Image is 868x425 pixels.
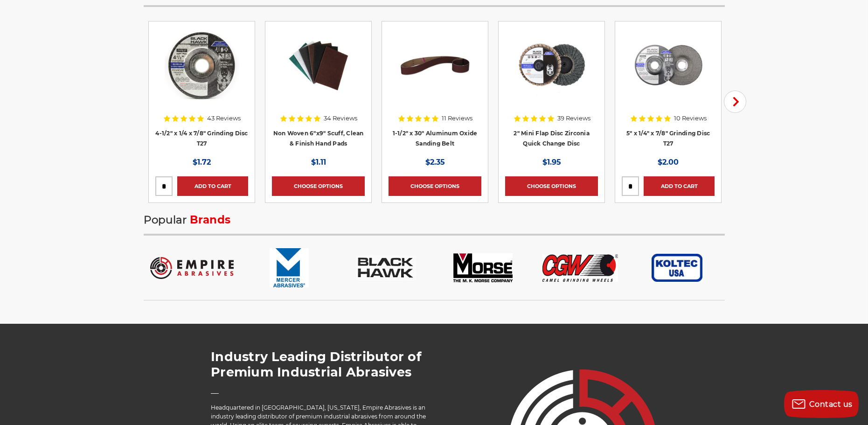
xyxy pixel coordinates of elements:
a: 4-1/2" x 1/4 x 7/8" Grinding Disc T27 [155,130,248,147]
img: 5 inch x 1/4 inch BHA grinding disc [631,28,706,103]
img: Non Woven 6"x9" Scuff, Clean & Finish Hand Pads [281,28,356,103]
a: 2" Mini Flap Disc Zirconia Quick Change Disc [514,130,590,147]
span: $1.11 [311,158,326,167]
button: Contact us [784,390,859,418]
img: M.K. Morse [453,253,513,282]
span: Popular [144,213,187,226]
a: Black Hawk Abrasives 2-inch Zirconia Flap Disc with 60 Grit Zirconia for Smooth Finishing [505,28,598,117]
img: BHA grinding wheels for 4.5 inch angle grinder [165,28,239,103]
span: 10 Reviews [674,115,707,121]
a: 5" x 1/4" x 7/8" Grinding Disc T27 [626,130,710,147]
span: $2.00 [658,158,679,167]
span: 43 Reviews [207,115,241,121]
a: BHA grinding wheels for 4.5 inch angle grinder [155,28,248,117]
a: Non Woven 6"x9" Scuff, Clean & Finish Hand Pads [273,130,364,147]
span: 34 Reviews [324,115,357,121]
a: Non Woven 6"x9" Scuff, Clean & Finish Hand Pads [272,28,365,117]
a: 1-1/2" x 30" Sanding Belt - Aluminum Oxide [389,28,481,117]
img: Black Hawk [356,255,416,280]
h2: Industry Leading Distributor of Premium Industrial Abrasives [211,349,429,380]
span: $2.35 [425,158,445,167]
span: $1.72 [193,158,211,167]
span: $1.95 [542,158,561,167]
img: Mercer [270,248,309,287]
img: Black Hawk Abrasives 2-inch Zirconia Flap Disc with 60 Grit Zirconia for Smooth Finishing [514,28,589,103]
span: Contact us [809,400,853,409]
img: Empire Abrasives [150,257,234,279]
button: Next [724,91,746,113]
a: Choose Options [389,176,481,196]
a: Add to Cart [177,176,248,196]
span: 39 Reviews [557,115,590,121]
img: Koltec USA [652,254,702,282]
a: Choose Options [272,176,365,196]
span: Brands [190,213,231,226]
a: 1-1/2" x 30" Aluminum Oxide Sanding Belt [393,130,478,147]
a: Choose Options [505,176,598,196]
span: 11 Reviews [442,115,472,121]
a: 5 inch x 1/4 inch BHA grinding disc [622,28,715,117]
img: CGW [542,254,618,282]
a: Add to Cart [644,176,715,196]
img: 1-1/2" x 30" Sanding Belt - Aluminum Oxide [398,28,472,103]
